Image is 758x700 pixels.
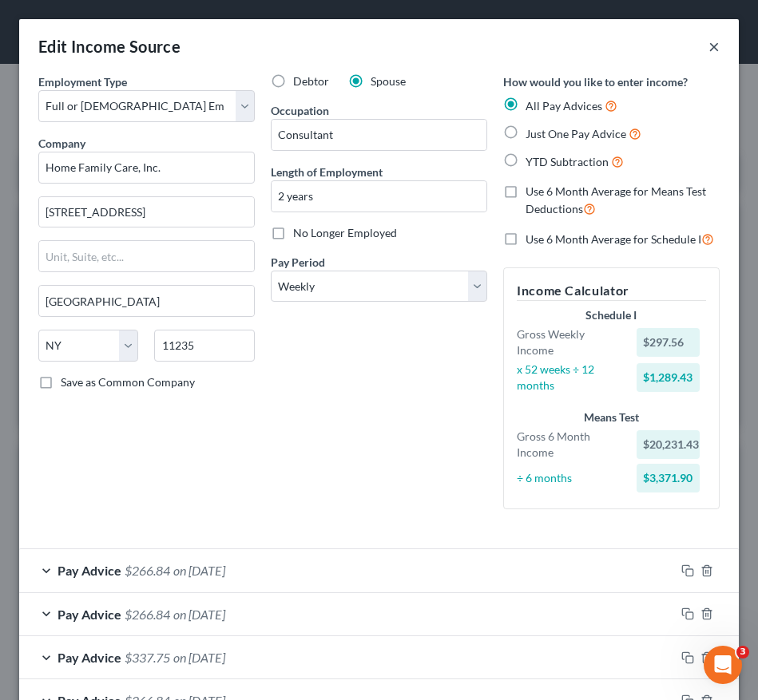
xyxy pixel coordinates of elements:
div: Means Test [517,409,706,425]
span: on [DATE] [173,607,225,622]
h5: Income Calculator [517,281,706,301]
span: Pay Advice [58,563,121,578]
span: $266.84 [125,563,170,578]
span: $337.75 [125,650,170,665]
span: Pay Period [271,255,325,269]
span: $266.84 [125,607,170,622]
span: on [DATE] [173,563,225,578]
div: $1,289.43 [637,363,700,392]
div: ÷ 6 months [509,470,629,486]
span: Company [38,136,85,150]
span: on [DATE] [173,650,225,665]
label: Length of Employment [271,164,383,180]
div: $20,231.43 [637,430,700,459]
iframe: Intercom live chat [704,646,742,684]
div: $3,371.90 [637,464,700,492]
span: All Pay Advices [526,99,602,113]
span: Just One Pay Advice [526,127,626,140]
div: Schedule I [517,307,706,323]
input: Enter address... [39,197,254,227]
span: Employment Type [38,75,127,89]
span: Use 6 Month Average for Schedule I [526,232,701,246]
span: Pay Advice [58,650,121,665]
input: ex: 2 years [272,181,486,212]
input: -- [272,120,486,150]
input: Enter zip... [154,330,254,362]
button: × [708,37,720,56]
label: Occupation [271,102,329,119]
span: YTD Subtraction [526,155,609,168]
input: Enter city... [39,286,254,316]
div: x 52 weeks ÷ 12 months [509,362,629,394]
span: Pay Advice [58,607,121,622]
div: Edit Income Source [38,35,181,57]
div: Gross 6 Month Income [509,429,629,461]
label: How would you like to enter income? [503,73,688,90]
div: Gross Weekly Income [509,326,629,358]
span: Debtor [293,74,329,88]
span: 3 [736,646,749,658]
input: Search company by name... [38,152,255,184]
span: Spouse [371,74,406,88]
input: Unit, Suite, etc... [39,241,254,271]
div: $297.56 [637,328,700,357]
span: Save as Common Company [61,375,195,389]
span: No Longer Employed [293,226,397,239]
span: Use 6 Month Average for Means Test Deductions [526,184,706,216]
